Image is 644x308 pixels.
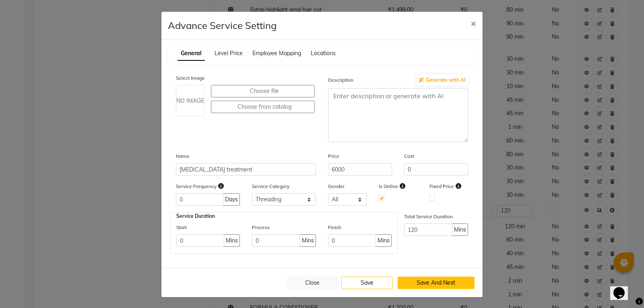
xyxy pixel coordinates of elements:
[302,236,314,245] span: Mins
[454,225,466,234] span: Mins
[419,77,465,83] span: Generate with AI
[341,277,393,289] button: Save
[398,277,475,289] button: Save And Next
[328,183,345,190] label: Gender
[226,236,238,245] span: Mins
[287,277,338,289] button: Close
[311,50,336,57] span: Locations
[328,153,339,160] label: Price
[404,213,453,220] label: Total Service Duration
[176,213,215,220] legend: Service Duration
[417,74,467,86] button: Generate with AI
[176,153,190,160] label: Name
[378,236,390,245] span: Mins
[464,12,483,34] button: Close
[610,276,636,300] iframe: chat widget
[252,50,301,57] span: Employee Mapping
[215,50,243,57] span: Level Price
[404,153,414,160] label: Cost
[225,195,238,204] span: Days
[252,183,289,190] label: Service Category
[328,76,353,84] label: Description
[211,85,315,97] label: Choose file
[176,183,217,190] label: Service Frequency
[178,46,205,61] span: General
[168,18,277,33] h4: Advance Service Setting
[176,97,204,105] span: NO IMAGE
[328,224,341,231] label: Finish
[429,183,454,190] label: Fixed Price
[252,224,270,231] label: Process
[211,101,315,113] button: Choose from catalog
[471,17,476,29] span: ×
[176,74,205,82] label: Select Image
[176,224,187,231] label: Start
[379,183,398,190] label: Is Online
